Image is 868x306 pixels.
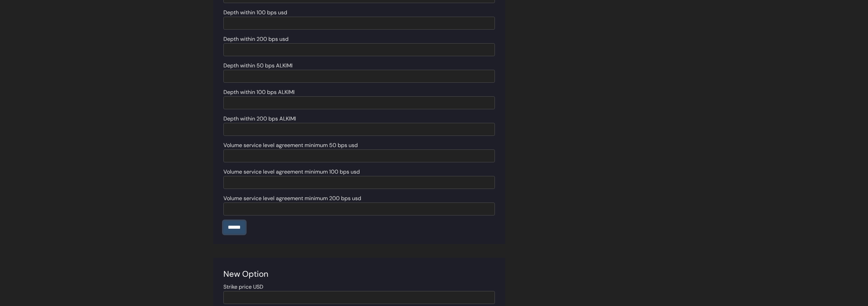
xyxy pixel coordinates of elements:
label: Strike price USD [223,283,263,291]
label: Depth within 100 bps ALKIMI [223,88,295,96]
label: Depth within 200 bps usd [223,35,289,43]
label: Depth within 100 bps usd [223,9,287,17]
label: Depth within 50 bps ALKIMI [223,62,293,70]
label: Depth within 200 bps ALKIMI [223,115,296,123]
label: Volume service level agreement minimum 100 bps usd [223,168,360,176]
label: Volume service level agreement minimum 200 bps usd [223,194,361,203]
label: Volume service level agreement minimum 50 bps usd [223,141,358,149]
div: New Option [223,268,495,280]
